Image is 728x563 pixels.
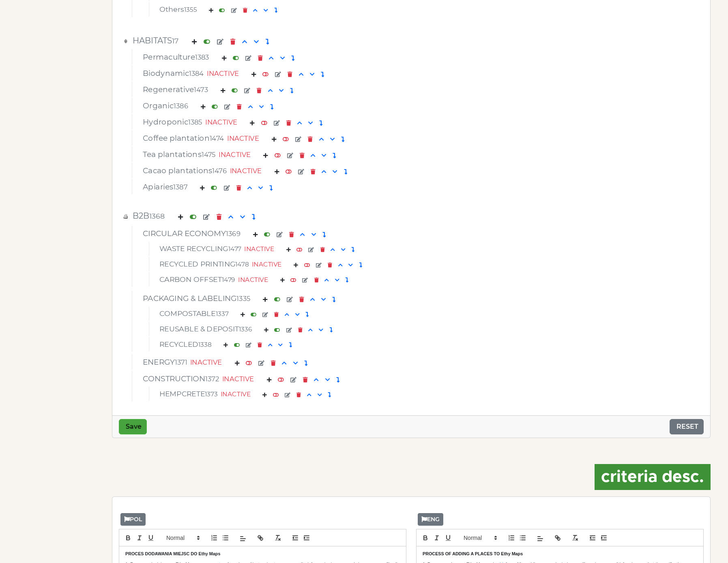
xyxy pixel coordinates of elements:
[235,260,249,268] small: 1478
[119,419,147,434] button: Save
[143,85,208,94] span: Regenerative
[122,38,129,45] img: 6103daff39686323ffbc8a36
[194,86,208,94] small: 1473
[216,310,229,318] small: 1337
[159,389,218,398] span: HEMPCRETE
[236,294,250,303] small: 1335
[173,183,187,191] small: 1387
[143,133,224,143] span: Coffee plantation
[133,211,165,221] span: B2B
[149,212,165,220] small: 1368
[198,341,212,348] small: 1338
[238,276,268,284] span: INACTIVE
[143,150,216,159] span: Tea plantations
[159,245,241,253] span: WASTE RECYCLING
[202,150,216,159] small: 1475
[125,551,220,556] strong: PROCES DODAWANIA MIEJSC DO Ethy Maps
[159,324,252,333] span: REUSABLE & DEPOSIT
[222,276,236,284] small: 1479
[244,245,274,253] span: INACTIVE
[230,167,262,175] span: INACTIVE
[143,166,227,175] span: Cacao plantations
[423,551,523,556] strong: PROCESS OF ADDING A PLACES TO Ethy Maps
[143,52,209,62] span: Permaculture
[222,375,254,383] span: INACTIVE
[221,390,251,398] span: INACTIVE
[133,36,178,45] span: HABITATS
[174,102,188,110] small: 1386
[205,390,218,398] small: 1373
[205,118,237,126] span: INACTIVE
[219,150,251,159] span: INACTIVE
[228,245,242,253] small: 1477
[175,358,187,366] small: 1371
[143,182,187,191] span: Apiaries
[195,53,209,61] small: 1383
[143,374,219,383] span: CONSTRUCTION
[159,260,249,268] span: RECYCLED PRINTING
[159,309,229,318] span: COMPOSTABLE
[143,101,188,110] span: Organic
[595,464,711,490] div: criteria desc.
[189,69,204,77] small: 1384
[143,357,187,367] span: ENERGY
[159,275,235,284] span: CARBON OFFSET
[252,260,282,268] span: INACTIVE
[190,358,222,366] span: INACTIVE
[212,167,227,175] small: 1476
[184,6,197,13] small: 1355
[172,37,178,45] small: 17
[227,134,259,142] span: INACTIVE
[239,325,252,333] small: 1336
[159,5,197,14] span: Others
[120,513,146,526] div: POL
[143,294,250,303] span: PACKAGING & LABELING
[143,229,241,238] span: CIRCULAR ECONOMY
[226,230,241,238] small: 1369
[143,69,204,78] span: Biodynamic
[418,513,443,526] div: ENG
[122,213,129,220] img: 650aeb4b021fbf4c49308587
[188,118,202,126] small: 1385
[210,134,224,142] small: 1474
[143,117,202,127] span: Hydroponic
[205,375,219,383] small: 1372
[207,69,239,77] span: INACTIVE
[670,419,704,434] button: RESET
[159,340,212,348] span: RECYCLED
